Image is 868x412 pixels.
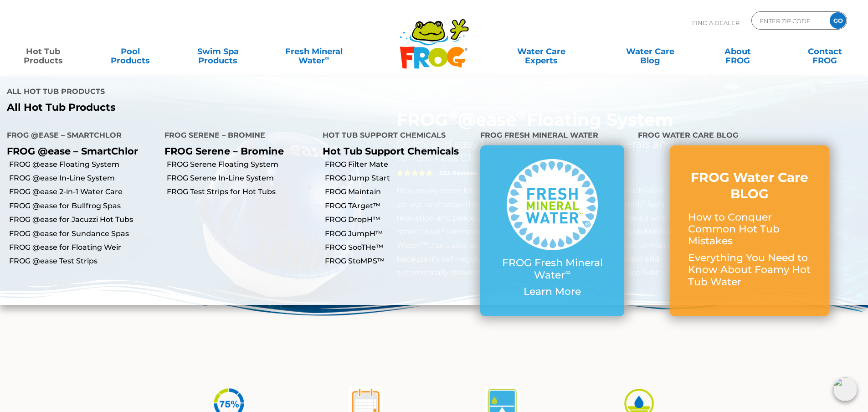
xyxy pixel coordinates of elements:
a: FROG Maintain [325,187,473,197]
a: FROG @ease Floating System [9,160,158,170]
a: FROG Serene In-Line System [167,173,315,183]
a: FROG Fresh Mineral Water∞ Learn More [498,159,606,302]
p: Learn More [498,286,606,298]
a: Hot TubProducts [9,42,77,61]
input: GO [830,12,846,29]
a: FROG @ease 2-in-1 Water Care [9,187,158,197]
a: FROG @ease In-Line System [9,173,158,183]
a: FROG @ease for Bullfrog Spas [9,201,158,211]
h4: FROG Fresh Mineral Water [480,127,624,145]
p: FROG Serene – Bromine [164,145,308,157]
a: FROG @ease for Sundance Spas [9,229,158,239]
a: AboutFROG [704,42,771,61]
h4: FROG @ease – SmartChlor [7,127,151,145]
p: FROG @ease – SmartChlor [7,145,151,157]
a: FROG SooTHe™ [325,242,473,252]
img: openIcon [833,377,857,401]
h4: Hot Tub Support Chemicals [323,127,467,145]
a: Hot Tub Support Chemicals [323,145,459,157]
h4: FROG Water Care Blog [638,127,861,145]
h4: All Hot Tub Products [7,83,427,102]
a: FROG Test Strips for Hot Tubs [167,187,315,197]
a: FROG Water Care BLOG How to Conquer Common Hot Tub Mistakes Everything You Need to Know About Foa... [688,169,811,293]
a: FROG TArget™ [325,201,473,211]
a: FROG Filter Mate [325,160,473,170]
a: FROG Serene Floating System [167,160,315,170]
a: Fresh MineralWater∞ [271,42,356,61]
a: FROG @ease for Floating Weir [9,242,158,252]
p: How to Conquer Common Hot Tub Mistakes [688,211,811,247]
a: ContactFROG [791,42,859,61]
p: Everything You Need to Know About Foamy Hot Tub Water [688,252,811,288]
a: FROG @ease Test Strips [9,256,158,266]
a: FROG Jump Start [325,173,473,183]
a: FROG DropH™ [325,215,473,225]
a: Water CareExperts [486,42,596,61]
a: FROG @ease for Jacuzzi Hot Tubs [9,215,158,225]
a: FROG JumpH™ [325,229,473,239]
a: FROG StoMPS™ [325,256,473,266]
h4: FROG Serene – Bromine [164,127,308,145]
a: Swim SpaProducts [184,42,252,61]
a: PoolProducts [97,42,164,61]
h3: FROG Water Care BLOG [688,169,811,202]
a: All Hot Tub Products [7,102,427,113]
p: Find A Dealer [692,11,740,34]
a: Water CareBlog [616,42,684,61]
sup: ∞ [325,54,329,62]
sup: ∞ [565,268,570,277]
p: FROG Fresh Mineral Water [498,257,606,281]
input: Zip Code Form [759,14,820,27]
